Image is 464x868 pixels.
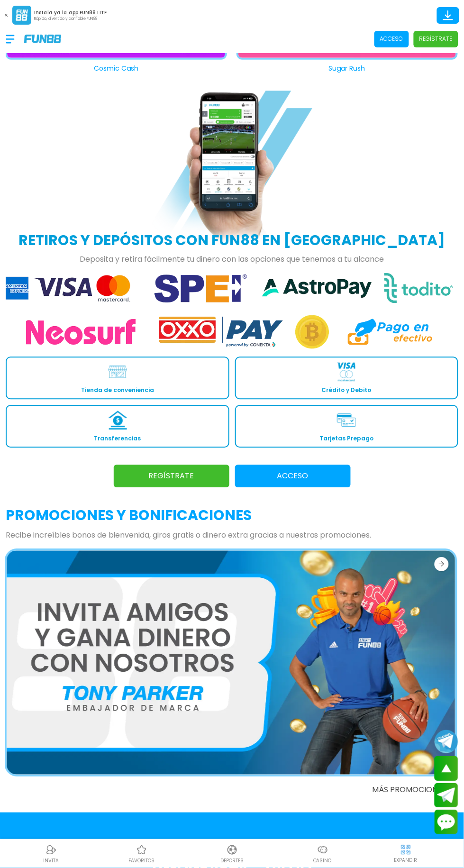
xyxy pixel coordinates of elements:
[24,35,61,43] img: Company Logo
[81,387,154,394] p: Tienda de conveniencia
[337,414,356,427] img: Tarjetas Prepago
[237,64,458,73] h3: Sugar Rush
[322,387,372,394] p: Crédito y Debito
[277,843,368,865] a: CasinoCasinoCasino
[94,436,141,442] p: Transferencias
[34,16,107,22] p: Rápido, divertido y confiable FUN88
[227,845,238,856] img: Deportes
[96,843,187,865] a: Casino FavoritosCasino Favoritosfavoritos
[45,845,57,856] img: Referral
[128,858,155,865] p: favoritos
[319,436,373,442] p: Tarjetas Prepago
[12,6,31,25] img: App Logo
[435,784,458,808] button: Join telegram
[6,530,458,541] p: Recibe increíbles bonos de bienvenida, giros gratis o dinero extra gracias a nuestras promociones.
[108,411,127,430] img: Transferencias
[435,810,458,835] button: Contact customer service
[337,363,355,382] img: Crédito y Debito
[235,471,351,482] p: Acceso
[136,845,147,856] img: Casino Favoritos
[400,844,412,856] img: hide
[152,91,313,258] img: Phone
[435,730,458,754] button: Join telegram channel
[435,757,458,781] button: scroll up
[43,858,59,865] p: INVITA
[373,785,453,796] a: más promociones >
[6,273,458,351] img: Payment Platforms
[6,230,458,251] h2: Retiros y depósitos con FUN88 en [GEOGRAPHIC_DATA]
[394,857,418,864] p: EXPANDIR
[187,843,277,865] a: DeportesDeportesDeportes
[7,551,455,776] img: Bono Referencia
[313,858,332,865] p: Casino
[235,465,351,488] button: Acceso
[419,35,453,43] p: Regístrate
[6,254,458,265] p: Deposita y retira fácilmente tu dinero con las opciones que tenemos a tu alcance
[34,9,107,16] p: Instala ya la app FUN88 LITE
[114,465,229,488] a: regístrate
[108,365,127,378] img: Tienda de conveniencia
[6,843,96,865] a: ReferralReferralINVITA
[220,858,244,865] p: Deportes
[6,505,458,526] h2: Promociones y Bonificaciones
[380,35,403,43] p: Acceso
[5,64,227,73] h3: Cosmic Cash
[317,845,328,856] img: Casino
